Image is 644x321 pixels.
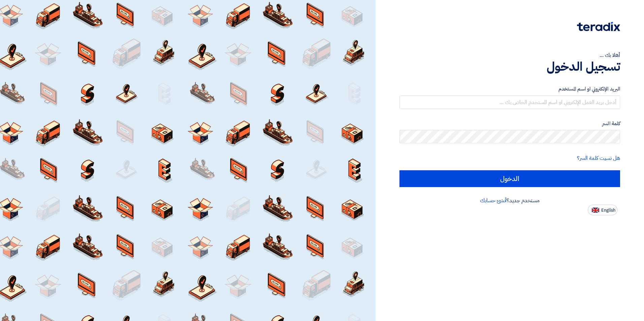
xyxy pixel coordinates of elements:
div: مستخدم جديد؟ [399,197,620,205]
img: Teradix logo [577,22,620,31]
div: أهلا بك ... [399,51,620,59]
label: كلمة السر [399,120,620,128]
a: أنشئ حسابك [480,197,507,205]
input: أدخل بريد العمل الإلكتروني او اسم المستخدم الخاص بك ... [399,96,620,109]
button: English [588,205,617,215]
h1: تسجيل الدخول [399,59,620,74]
a: هل نسيت كلمة السر؟ [577,154,620,162]
span: English [601,208,615,213]
input: الدخول [399,170,620,187]
label: البريد الإلكتروني او اسم المستخدم [399,85,620,93]
img: en-US.png [592,208,599,213]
